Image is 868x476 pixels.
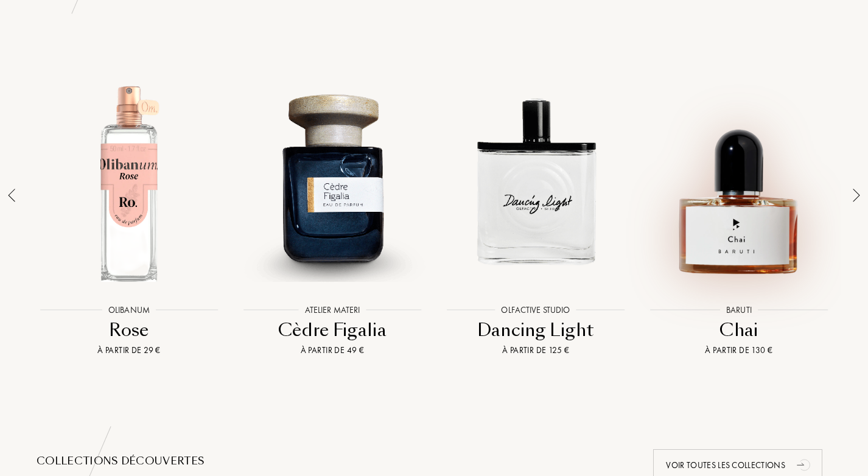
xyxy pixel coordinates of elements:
[720,304,758,317] div: Baruti
[640,318,838,342] div: Chai
[30,344,228,357] div: À partir de 29 €
[37,454,831,469] div: Collections découvertes
[637,59,841,357] a: Chai BarutiBarutiChaiÀ partir de 130 €
[640,344,838,357] div: À partir de 130 €
[437,318,634,342] div: Dancing Light
[495,304,576,317] div: Olfactive Studio
[8,189,15,202] img: arrow_thin_left.png
[30,318,228,342] div: Rose
[27,59,231,357] a: Rose OlibanumOlibanumRoseÀ partir de 29 €
[234,344,431,357] div: À partir de 49 €
[234,318,431,342] div: Cèdre Figalia
[299,304,366,317] div: Atelier Materi
[853,189,860,202] img: arrow_thin.png
[434,59,637,357] a: Dancing Light Olfactive StudioOlfactive StudioDancing LightÀ partir de 125 €
[437,344,634,357] div: À partir de 125 €
[102,304,156,317] div: Olibanum
[231,59,434,357] a: Cèdre Figalia Atelier MateriAtelier MateriCèdre FigaliaÀ partir de 49 €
